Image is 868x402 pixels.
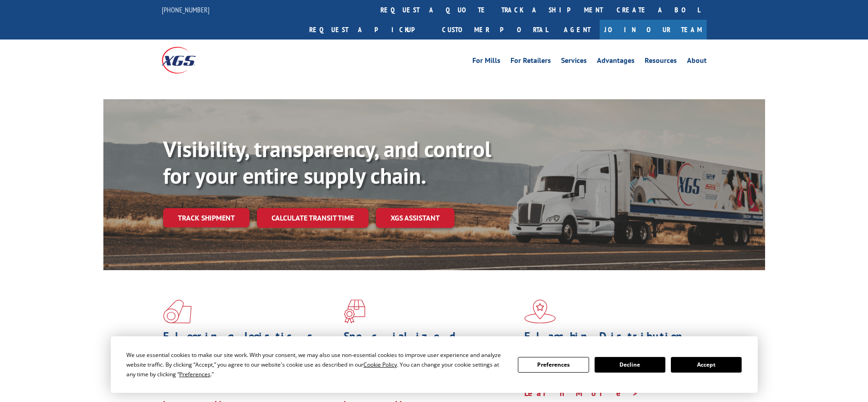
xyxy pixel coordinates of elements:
b: Visibility, transparency, and control for your entire supply chain. [163,135,491,190]
a: Calculate transit time [257,208,369,228]
a: Request a pickup [302,20,435,40]
span: Cookie Policy [363,361,397,368]
div: Cookie Consent Prompt [111,336,758,393]
a: Join Our Team [600,20,707,40]
img: xgs-icon-focused-on-flooring-red [344,300,365,323]
a: Advantages [597,57,635,67]
a: Track shipment [163,208,250,227]
h1: Flagship Distribution Model [524,331,698,357]
span: Preferences [179,370,210,378]
a: Customer Portal [435,20,555,40]
h1: Flooring Logistics Solutions [163,331,337,357]
h1: Specialized Freight Experts [344,331,517,357]
button: Accept [671,357,742,373]
a: XGS ASSISTANT [376,208,454,228]
a: Services [561,57,587,67]
a: Resources [645,57,677,67]
img: xgs-icon-total-supply-chain-intelligence-red [163,300,192,323]
button: Decline [595,357,665,373]
img: xgs-icon-flagship-distribution-model-red [524,300,556,323]
a: About [687,57,707,67]
a: [PHONE_NUMBER] [162,5,210,14]
a: For Mills [472,57,500,67]
a: Agent [555,20,600,40]
a: Learn More > [524,388,639,398]
a: For Retailers [511,57,551,67]
div: We use essential cookies to make our site work. With your consent, we may also use non-essential ... [126,350,507,379]
button: Preferences [518,357,589,373]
